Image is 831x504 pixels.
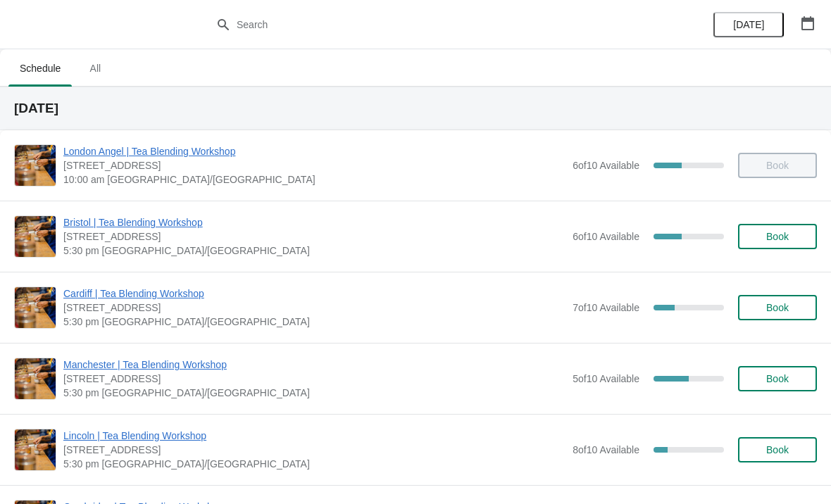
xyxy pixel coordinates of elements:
[766,444,789,455] span: Book
[573,231,639,242] span: 6 of 10 Available
[766,231,789,242] span: Book
[766,373,789,384] span: Book
[14,101,817,115] h2: [DATE]
[63,215,566,229] span: Bristol | Tea Blending Workshop
[63,158,566,172] span: [STREET_ADDRESS]
[15,216,56,257] img: Bristol | Tea Blending Workshop | 73 Park Street, Bristol, BS1 5PB | 5:30 pm Europe/London
[573,444,639,455] span: 8 of 10 Available
[738,366,817,391] button: Book
[8,56,72,81] span: Schedule
[77,56,113,81] span: All
[766,302,789,313] span: Book
[573,373,639,384] span: 5 of 10 Available
[713,12,784,37] button: [DATE]
[15,429,56,470] img: Lincoln | Tea Blending Workshop | 30 Sincil Street, Lincoln, LN5 7ET | 5:30 pm Europe/London
[738,295,817,320] button: Book
[573,302,639,313] span: 7 of 10 Available
[63,457,566,471] span: 5:30 pm [GEOGRAPHIC_DATA]/[GEOGRAPHIC_DATA]
[573,160,639,171] span: 6 of 10 Available
[738,437,817,462] button: Book
[63,386,566,400] span: 5:30 pm [GEOGRAPHIC_DATA]/[GEOGRAPHIC_DATA]
[236,12,623,37] input: Search
[15,145,56,186] img: London Angel | Tea Blending Workshop | 26 Camden Passage, The Angel, London N1 8ED, UK | 10:00 am...
[63,144,566,158] span: London Angel | Tea Blending Workshop
[15,287,56,328] img: Cardiff | Tea Blending Workshop | 1-3 Royal Arcade, Cardiff CF10 1AE, UK | 5:30 pm Europe/London
[63,286,566,301] span: Cardiff | Tea Blending Workshop
[63,244,566,258] span: 5:30 pm [GEOGRAPHIC_DATA]/[GEOGRAPHIC_DATA]
[15,358,56,399] img: Manchester | Tea Blending Workshop | 57 Church St, Manchester, M4 1PD | 5:30 pm Europe/London
[63,372,566,386] span: [STREET_ADDRESS]
[63,358,566,372] span: Manchester | Tea Blending Workshop
[733,19,764,30] span: [DATE]
[63,315,566,329] span: 5:30 pm [GEOGRAPHIC_DATA]/[GEOGRAPHIC_DATA]
[63,443,566,457] span: [STREET_ADDRESS]
[63,172,566,187] span: 10:00 am [GEOGRAPHIC_DATA]/[GEOGRAPHIC_DATA]
[738,224,817,249] button: Book
[63,301,566,315] span: [STREET_ADDRESS]
[63,429,566,443] span: Lincoln | Tea Blending Workshop
[63,229,566,244] span: [STREET_ADDRESS]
